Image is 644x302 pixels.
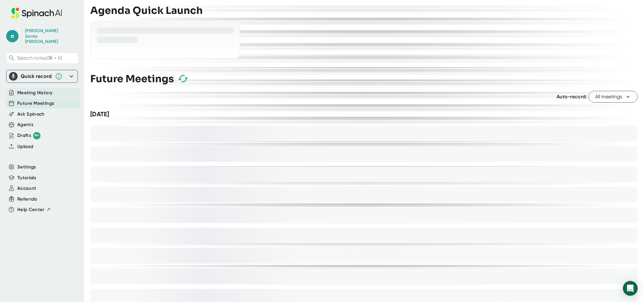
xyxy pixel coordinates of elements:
[90,110,638,118] div: [DATE]
[17,185,36,192] button: Account
[6,30,19,42] span: a
[17,164,36,171] button: Settings
[595,93,631,100] span: All meetings
[17,196,37,203] button: Referrals
[17,55,62,61] span: Search notes (⌘ + K)
[17,132,40,139] button: Drafts 99+
[17,206,44,213] span: Help Center
[557,94,587,100] span: Auto-record:
[17,174,36,181] button: Tutorials
[17,132,40,139] div: Drafts
[25,28,71,45] div: Anthony Santa Maria
[33,132,40,139] div: 99+
[17,111,45,118] button: Ask Spinach
[9,70,75,83] div: Quick record
[90,73,174,85] h3: Future Meetings
[17,206,51,213] button: Help Center
[17,100,54,107] button: Future Meetings
[17,89,53,96] button: Meeting History
[17,121,33,128] button: Agents
[589,91,638,103] button: All meetings
[21,73,52,79] div: Quick record
[90,5,638,16] h3: Agenda Quick Launch
[623,281,638,296] div: Open Intercom Messenger
[17,143,33,150] button: Upload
